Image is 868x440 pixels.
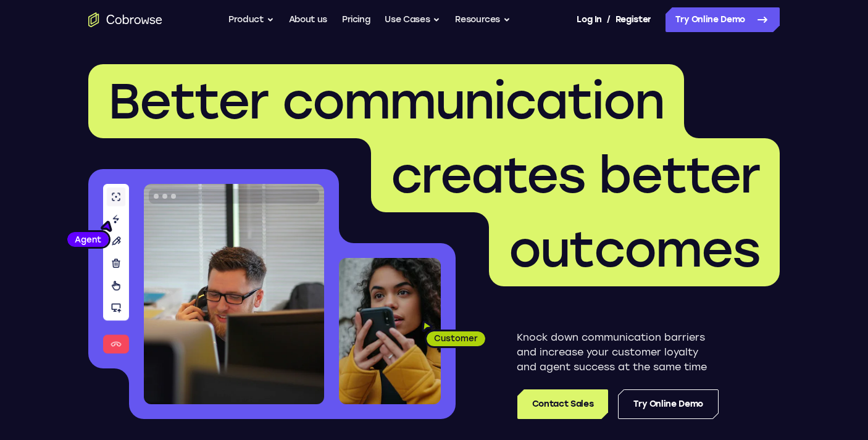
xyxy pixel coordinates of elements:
img: A customer support agent talking on the phone [144,184,324,404]
a: Log In [577,7,601,32]
img: A customer holding their phone [339,258,441,404]
a: Try Online Demo [666,7,780,32]
a: Contact Sales [517,389,608,419]
a: Try Online Demo [618,389,719,419]
span: / [607,12,611,27]
span: creates better [391,146,760,205]
a: About us [289,7,327,32]
a: Register [616,7,651,32]
a: Pricing [342,7,370,32]
button: Product [228,7,274,32]
span: Better communication [108,72,664,131]
button: Use Cases [385,7,440,32]
span: outcomes [509,220,760,279]
a: Go to the home page [88,12,162,27]
p: Knock down communication barriers and increase your customer loyalty and agent success at the sam... [517,330,719,375]
button: Resources [455,7,511,32]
